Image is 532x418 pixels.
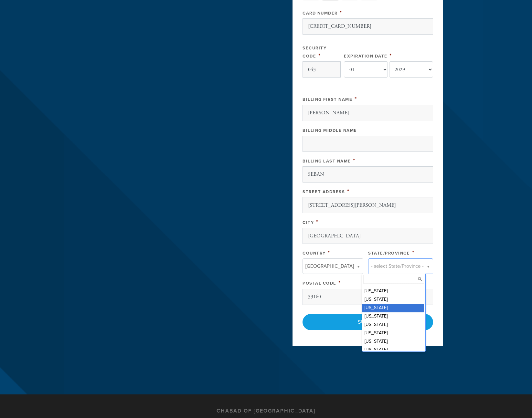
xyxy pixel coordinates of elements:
[362,304,424,312] div: [US_STATE]
[362,287,424,296] div: [US_STATE]
[362,296,424,304] div: [US_STATE]
[362,346,424,354] div: [US_STATE]
[362,329,424,338] div: [US_STATE]
[362,321,424,329] div: [US_STATE]
[362,312,424,321] div: [US_STATE]
[362,338,424,346] div: [US_STATE]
